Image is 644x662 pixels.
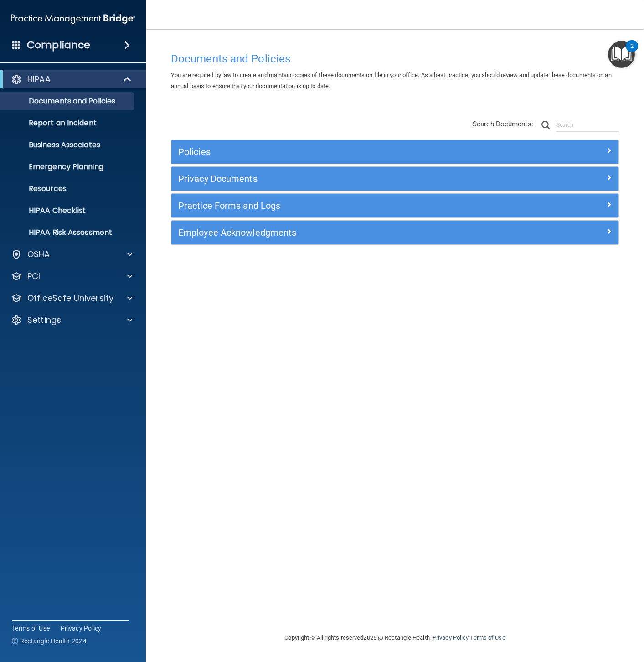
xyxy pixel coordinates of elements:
a: Employee Acknowledgments [178,225,612,240]
p: PCI [27,271,40,282]
a: Privacy Policy [61,624,102,633]
p: OfficeSafe University [27,293,113,304]
p: OSHA [27,249,50,260]
div: 2 [630,46,634,58]
p: HIPAA [27,74,51,85]
span: Search Documents: [473,120,533,128]
a: OfficeSafe University [11,293,133,304]
p: Report an Incident [6,119,130,128]
a: Privacy Documents [178,171,612,186]
a: PCI [11,271,133,282]
p: HIPAA Risk Assessment [6,228,130,237]
p: Resources [6,184,130,193]
a: Policies [178,145,612,159]
a: Terms of Use [12,624,50,633]
a: Privacy Policy [433,634,469,641]
h5: Policies [178,147,500,157]
h5: Privacy Documents [178,174,500,184]
h4: Documents and Policies [171,53,619,65]
a: Settings [11,315,133,326]
a: HIPAA [11,74,132,85]
a: OSHA [11,249,133,260]
img: ic-search.3b580494.png [541,121,550,129]
a: Terms of Use [470,634,505,641]
h4: Compliance [27,39,90,52]
input: Search [556,118,619,132]
a: Practice Forms and Logs [178,198,612,213]
img: PMB logo [11,10,135,28]
h5: Practice Forms and Logs [178,201,500,211]
button: Open Resource Center, 2 new notifications [608,41,635,68]
p: Emergency Planning [6,162,130,171]
p: HIPAA Checklist [6,206,130,215]
p: Settings [27,315,61,326]
p: Business Associates [6,140,130,150]
span: Ⓒ Rectangle Health 2024 [12,636,87,646]
p: Documents and Policies [6,97,130,106]
h5: Employee Acknowledgments [178,228,500,238]
span: You are required by law to create and maintain copies of these documents on file in your office. ... [171,72,612,89]
div: Copyright © All rights reserved 2025 @ Rectangle Health | | [229,623,562,652]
